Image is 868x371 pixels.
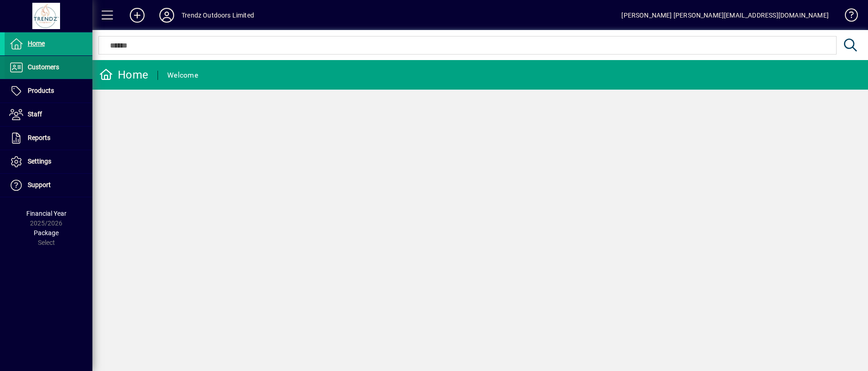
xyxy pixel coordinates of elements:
span: Customers [28,63,59,71]
a: Knowledge Base [838,2,856,32]
div: [PERSON_NAME] [PERSON_NAME][EMAIL_ADDRESS][DOMAIN_NAME] [621,8,829,23]
span: Package [34,229,59,237]
span: Reports [28,134,50,141]
span: Home [28,40,45,47]
span: Support [28,181,51,189]
span: Financial Year [26,210,67,217]
span: Products [28,87,54,94]
span: Settings [28,158,51,165]
button: Profile [152,7,182,24]
div: Welcome [167,68,198,83]
a: Support [5,174,92,197]
a: Reports [5,127,92,150]
div: Home [99,67,148,82]
div: Trendz Outdoors Limited [182,8,254,23]
a: Settings [5,150,92,173]
a: Customers [5,56,92,79]
span: Staff [28,110,42,118]
a: Staff [5,103,92,126]
a: Products [5,79,92,103]
button: Add [122,7,152,24]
